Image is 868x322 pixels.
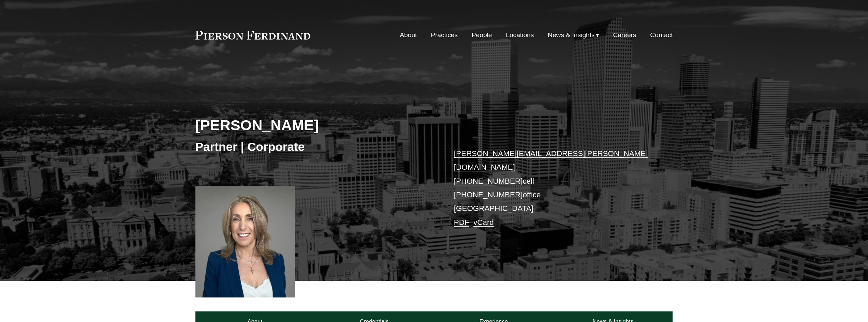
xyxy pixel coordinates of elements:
a: [PHONE_NUMBER] [454,190,523,199]
a: Contact [650,29,673,42]
span: News & Insights [548,29,595,41]
a: About [400,29,417,42]
a: vCard [473,218,494,227]
a: Locations [506,29,534,42]
a: Practices [431,29,458,42]
a: PDF [454,218,469,227]
p: cell office [GEOGRAPHIC_DATA] – [454,147,653,229]
a: Careers [613,29,636,42]
a: People [472,29,492,42]
a: folder dropdown [548,29,599,42]
h3: Partner | Corporate [195,139,434,154]
a: [PHONE_NUMBER] [454,177,523,185]
a: [PERSON_NAME][EMAIL_ADDRESS][PERSON_NAME][DOMAIN_NAME] [454,149,648,171]
h2: [PERSON_NAME] [195,116,434,134]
